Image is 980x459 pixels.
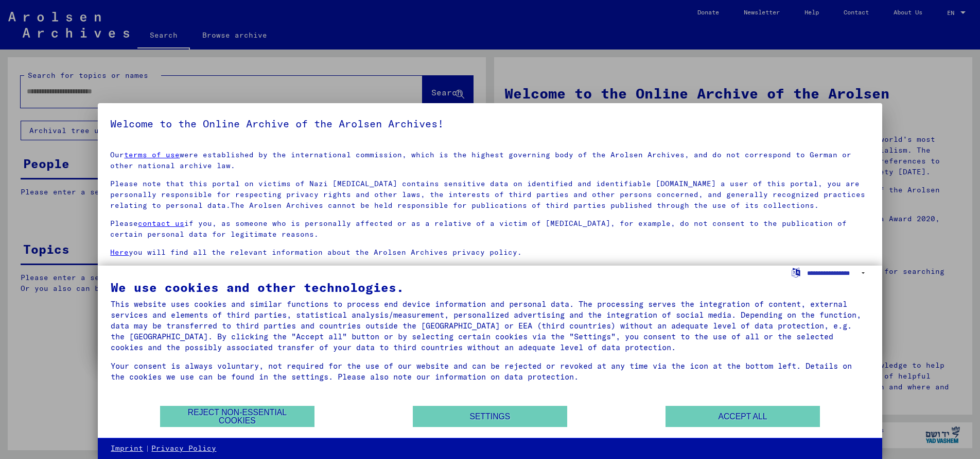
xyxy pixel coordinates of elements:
[151,444,216,454] a: Privacy Policy
[111,360,869,382] div: Your consent is always voluntary, not required for the use of our website and can be rejected or ...
[160,406,314,427] button: Reject non-essential cookies
[111,444,143,454] a: Imprint
[110,247,869,258] p: you will find all the relevant information about the Arolsen Archives privacy policy.
[110,150,869,171] p: Our were established by the international commission, which is the highest governing body of the ...
[110,218,869,240] p: Please if you, as someone who is personally affected or as a relative of a victim of [MEDICAL_DAT...
[111,299,869,353] div: This website uses cookies and similar functions to process end device information and personal da...
[110,248,129,257] a: Here
[138,219,184,228] a: contact us
[666,406,820,427] button: Accept all
[413,406,567,427] button: Settings
[110,116,869,132] h5: Welcome to the Online Archive of the Arolsen Archives!
[124,150,180,159] a: terms of use
[110,178,869,211] p: Please note that this portal on victims of Nazi [MEDICAL_DATA] contains sensitive data on identif...
[111,281,869,293] div: We use cookies and other technologies.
